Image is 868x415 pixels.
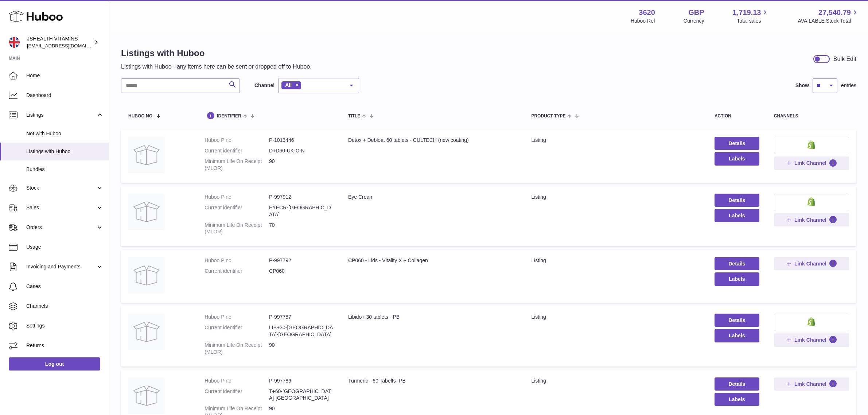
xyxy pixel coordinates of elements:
[774,114,849,119] div: channels
[737,18,769,24] span: Total sales
[205,204,269,218] dt: Current identifier
[531,114,565,119] span: Product Type
[285,82,292,88] span: All
[774,377,849,391] button: Link Channel
[128,114,152,119] span: Huboo no
[205,388,269,402] dt: Current identifier
[715,272,759,286] button: Labels
[715,314,759,327] a: Details
[818,8,851,18] span: 27,540.79
[269,314,334,321] dd: P-997787
[733,8,761,18] span: 1,719.13
[205,194,269,201] dt: Huboo P no
[26,72,104,79] span: Home
[269,268,334,275] dd: CP060
[841,82,856,89] span: entries
[26,166,104,173] span: Bundles
[794,160,826,166] span: Link Channel
[684,18,704,24] div: Currency
[9,37,20,48] img: internalAdmin-3620@internal.huboo.com
[26,322,104,329] span: Settings
[794,337,826,343] span: Link Channel
[27,43,107,49] span: [EMAIL_ADDRESS][DOMAIN_NAME]
[348,114,360,119] span: title
[639,8,655,18] strong: 3620
[26,92,104,99] span: Dashboard
[9,357,100,371] a: Log out
[798,18,859,24] span: AVAILABLE Stock Total
[205,147,269,154] dt: Current identifier
[531,314,700,321] div: listing
[26,283,104,290] span: Cases
[715,114,759,119] div: action
[733,8,770,24] a: 1,719.13 Total sales
[715,257,759,270] a: Details
[774,333,849,346] button: Link Channel
[269,324,334,338] dd: LIB+30-[GEOGRAPHIC_DATA]-[GEOGRAPHIC_DATA]
[807,197,815,206] img: shopify-small.png
[205,222,269,236] dt: Minimum Life On Receipt (MLOR)
[269,147,334,154] dd: D+D60-UK-C-N
[26,185,96,191] span: Stock
[26,224,96,231] span: Orders
[531,137,700,144] div: listing
[205,324,269,338] dt: Current identifier
[269,222,334,236] dd: 70
[794,217,826,223] span: Link Channel
[26,112,96,119] span: Listings
[27,35,93,49] div: JSHEALTH VITAMINS
[205,158,269,172] dt: Minimum Life On Receipt (MLOR)
[217,114,241,119] span: identifier
[715,393,759,406] button: Labels
[348,377,517,384] div: Turmeric - 60 Tabelts -PB
[715,152,759,165] button: Labels
[269,194,334,201] dd: P-997912
[795,82,809,89] label: Show
[269,377,334,384] dd: P-997786
[205,377,269,384] dt: Huboo P no
[715,194,759,207] a: Details
[807,140,815,149] img: shopify-small.png
[269,388,334,402] dd: T+60-[GEOGRAPHIC_DATA]-[GEOGRAPHIC_DATA]
[269,158,334,172] dd: 90
[774,213,849,226] button: Link Channel
[715,137,759,150] a: Details
[269,137,334,144] dd: P-1013446
[254,82,275,89] label: Channel
[205,342,269,356] dt: Minimum Life On Receipt (MLOR)
[348,137,517,144] div: Detox + Debloat 60 tablets - CULTECH (new coating)
[128,137,165,173] img: Detox + Debloat 60 tablets - CULTECH (new coating)
[715,209,759,222] button: Labels
[128,194,165,230] img: Eye Cream
[794,260,826,267] span: Link Channel
[774,156,849,170] button: Link Channel
[531,194,700,201] div: listing
[531,257,700,264] div: listing
[26,342,104,349] span: Returns
[715,329,759,342] button: Labels
[205,314,269,321] dt: Huboo P no
[269,257,334,264] dd: P-997792
[348,194,517,201] div: Eye Cream
[348,314,517,321] div: Libido+ 30 tablets - PB
[26,244,104,251] span: Usage
[121,47,312,59] h1: Listings with Huboo
[807,317,815,326] img: shopify-small.png
[833,55,856,63] div: Bulk Edit
[26,263,96,270] span: Invoicing and Payments
[688,8,704,18] strong: GBP
[128,314,165,350] img: Libido+ 30 tablets - PB
[26,303,104,310] span: Channels
[269,204,334,218] dd: EYECR-[GEOGRAPHIC_DATA]
[26,148,104,155] span: Listings with Huboo
[269,342,334,356] dd: 90
[121,63,312,71] p: Listings with Huboo - any items here can be sent or dropped off to Huboo.
[26,130,104,137] span: Not with Huboo
[794,381,826,387] span: Link Channel
[205,137,269,144] dt: Huboo P no
[774,257,849,270] button: Link Channel
[531,377,700,384] div: listing
[205,257,269,264] dt: Huboo P no
[128,377,165,414] img: Turmeric - 60 Tabelts -PB
[715,377,759,391] a: Details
